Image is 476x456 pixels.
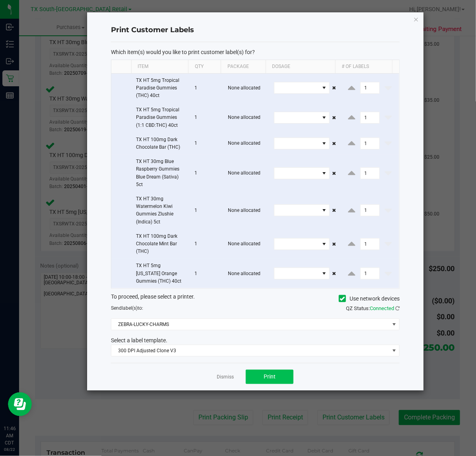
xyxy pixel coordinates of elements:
th: Package [221,60,266,74]
td: None allocated [223,103,270,133]
h4: Print Customer Labels [111,25,400,35]
td: 1 [190,74,223,103]
span: Send to: [111,305,143,311]
td: None allocated [223,192,270,229]
td: None allocated [223,74,270,103]
td: 1 [190,259,223,288]
td: TX HT 100mg Dark Chocolate Mint Bar (THC) [131,229,190,259]
button: Print [246,370,293,384]
th: Item [131,60,188,74]
iframe: Resource center [8,392,32,416]
td: 1 [190,155,223,192]
span: Print [264,373,276,380]
p: Which item(s) would you like to print customer label(s) for? [111,49,400,56]
label: Use network devices [339,295,400,303]
span: 300 DPI Adjusted Clone V3 [111,345,389,356]
td: None allocated [223,229,270,259]
a: Dismiss [217,374,234,380]
span: QZ Status: [346,305,400,311]
td: None allocated [223,155,270,192]
td: TX HT 100mg Dark Chocolate Bar (THC) [131,133,190,155]
td: 1 [190,103,223,133]
th: Qty [188,60,221,74]
td: 1 [190,229,223,259]
td: TX HT 5mg [US_STATE] Orange Gummies (THC) 40ct [131,259,190,288]
td: TX HT 30mg Watermelon Kiwi Gummies Zlushie (Indica) 5ct [131,192,190,229]
td: TX HT 5mg Tropical Paradise Gummies (1:1 CBD:THC) 40ct [131,103,190,133]
td: 1 [190,133,223,155]
th: # of labels [335,60,392,74]
div: Select a label template. [105,336,406,345]
div: To proceed, please select a printer. [105,293,406,305]
span: Connected [370,305,394,311]
td: TX HT 5mg Tropical Paradise Gummies (THC) 40ct [131,74,190,103]
span: label(s) [122,305,138,311]
td: None allocated [223,133,270,155]
td: None allocated [223,259,270,288]
th: Dosage [266,60,335,74]
span: ZEBRA-LUCKY-CHARMS [111,319,389,330]
td: 1 [190,192,223,229]
td: TX HT 30mg Blue Raspberry Gummies Blue Dream (Sativa) 5ct [131,155,190,192]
